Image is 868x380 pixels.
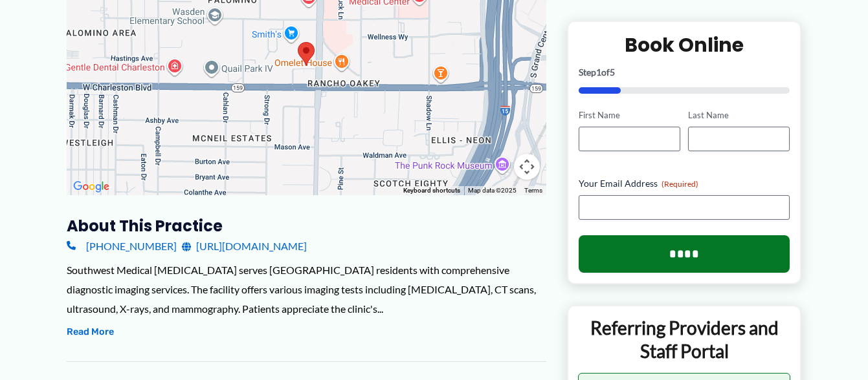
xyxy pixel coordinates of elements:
p: Referring Providers and Staff Portal [578,316,791,363]
a: Terms (opens in new tab) [524,187,542,194]
div: Southwest Medical [MEDICAL_DATA] serves [GEOGRAPHIC_DATA] residents with comprehensive diagnostic... [67,260,546,318]
span: 1 [596,67,601,78]
button: Read More [67,324,114,340]
p: Step of [579,68,790,77]
a: Open this area in Google Maps (opens a new window) [70,178,113,195]
label: Last Name [688,109,790,121]
img: Google [70,178,113,195]
span: 5 [610,67,615,78]
label: First Name [579,109,680,121]
button: Keyboard shortcuts [403,186,460,195]
button: Map camera controls [514,154,540,180]
a: [PHONE_NUMBER] [67,237,177,256]
label: Your Email Address [579,177,790,190]
span: (Required) [662,179,698,189]
span: Map data ©2025 [468,187,517,194]
a: [URL][DOMAIN_NAME] [182,237,307,256]
h2: Book Online [579,32,790,58]
h3: About this practice [67,216,546,236]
